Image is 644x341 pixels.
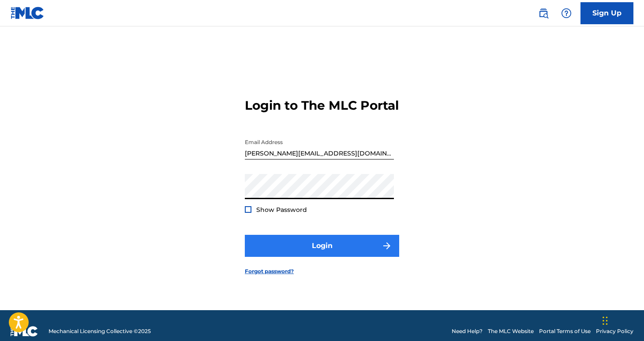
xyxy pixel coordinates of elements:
img: MLC Logo [11,7,45,19]
a: Need Help? [452,327,483,335]
a: Portal Terms of Use [539,327,591,335]
span: Show Password [256,206,307,214]
button: Login [245,235,399,257]
img: logo [11,326,38,337]
img: search [538,8,549,19]
a: Forgot password? [245,267,294,275]
a: Sign Up [580,2,633,24]
h3: Login to The MLC Portal [245,98,399,113]
img: help [561,8,572,19]
iframe: Chat Widget [600,299,644,341]
a: The MLC Website [488,327,534,335]
a: Public Search [535,4,552,22]
a: Privacy Policy [596,327,633,335]
div: Help [558,4,575,22]
div: Drag [603,308,608,334]
img: f7272a7cc735f4ea7f67.svg [382,241,392,251]
span: Mechanical Licensing Collective © 2025 [49,327,151,335]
